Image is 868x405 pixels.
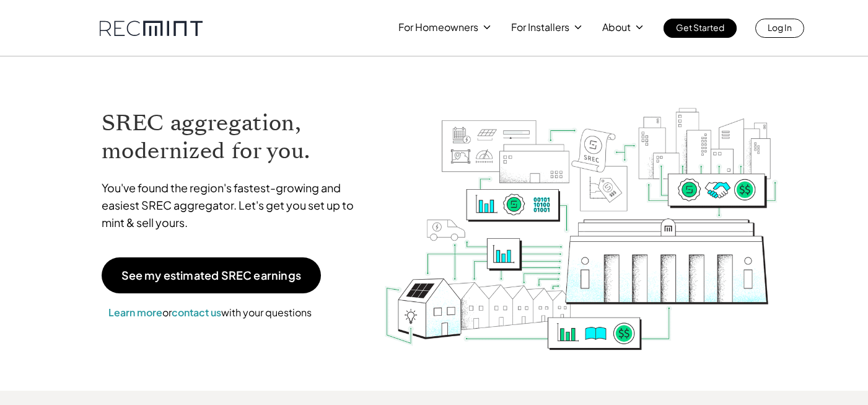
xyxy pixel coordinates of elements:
p: Log In [768,19,792,36]
p: For Homeowners [398,19,478,36]
h1: SREC aggregation, modernized for you. [102,109,366,165]
a: See my estimated SREC earnings [102,257,321,293]
p: Get Started [676,19,724,36]
p: For Installers [511,19,569,36]
p: or with your questions [102,305,318,321]
p: About [602,19,631,36]
a: Log In [755,19,804,38]
p: You've found the region's fastest-growing and easiest SREC aggregator. Let's get you set up to mi... [102,179,366,231]
a: contact us [172,306,221,319]
img: RECmint value cycle [384,75,779,354]
p: See my estimated SREC earnings [121,270,301,281]
a: Get Started [664,19,737,38]
a: Learn more [108,306,162,319]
